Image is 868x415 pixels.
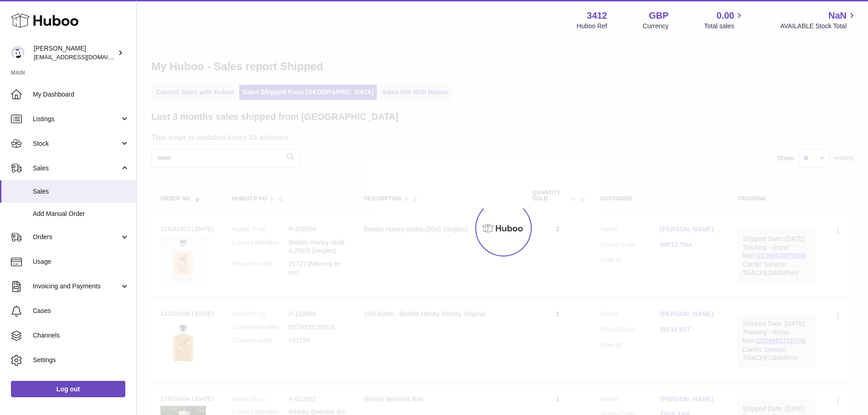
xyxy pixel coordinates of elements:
[649,10,668,22] strong: GBP
[33,90,129,99] span: My Dashboard
[33,139,120,148] span: Stock
[828,10,847,22] span: NaN
[33,210,129,218] span: Add Manual Order
[780,22,857,31] span: AVAILABLE Stock Total
[33,356,129,364] span: Settings
[587,10,607,22] strong: 3412
[643,22,669,31] div: Currency
[11,46,25,60] img: internalAdmin-3412@internal.huboo.com
[33,115,120,123] span: Listings
[33,307,129,315] span: Cases
[34,53,134,61] span: [EMAIL_ADDRESS][DOMAIN_NAME]
[33,164,120,173] span: Sales
[780,10,857,31] a: NaN AVAILABLE Stock Total
[577,22,607,31] div: Huboo Ref
[33,233,120,241] span: Orders
[34,44,116,61] div: [PERSON_NAME]
[33,187,129,196] span: Sales
[11,381,125,397] a: Log out
[704,22,745,31] span: Total sales
[33,282,120,291] span: Invoicing and Payments
[704,10,745,31] a: 0.00 Total sales
[33,331,129,340] span: Channels
[33,257,129,266] span: Usage
[717,10,734,22] span: 0.00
